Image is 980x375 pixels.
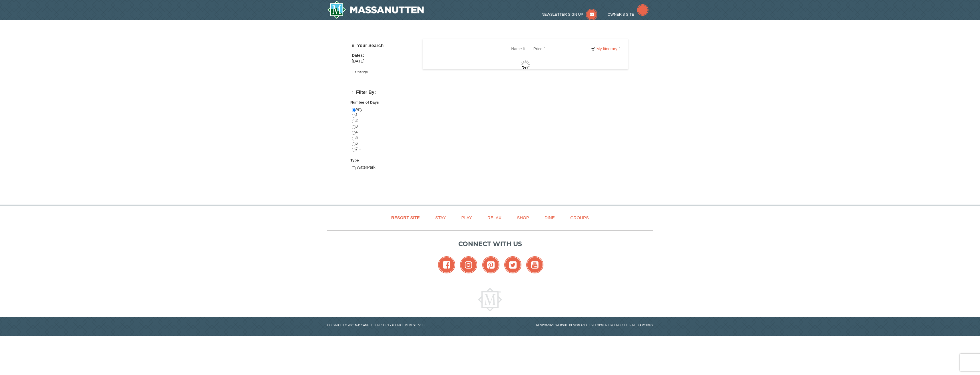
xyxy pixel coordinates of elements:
span: Owner's Site [608,12,634,17]
button: Change [352,69,368,75]
a: Newsletter Sign Up [542,12,598,17]
p: Connect with us [327,239,653,249]
a: Owner's Site [608,12,649,17]
a: Shop [510,211,536,224]
a: Relax [480,211,509,224]
h4: Filter By: [352,90,415,95]
div: [DATE] [352,59,415,64]
span: Newsletter Sign Up [542,12,583,17]
div: Any 1 2 3 4 5 6 7 + [352,107,415,158]
a: My Itinerary [587,45,624,53]
a: Responsive website design and development by Propeller Media Works [536,324,653,327]
strong: Dates: [352,53,364,58]
a: Name [507,43,529,55]
img: Massanutten Resort Logo [478,288,502,312]
a: Resort Site [384,211,427,224]
img: wait gif [521,60,530,69]
img: Massanutten Resort Logo [327,1,424,19]
a: Price [529,43,550,55]
p: Copyright © 2023 Massanutten Resort - All Rights Reserved. [323,323,490,327]
a: Stay [428,211,453,224]
h5: Your Search [352,43,415,49]
strong: Number of Days [350,100,379,104]
a: Groups [563,211,596,224]
a: Massanutten Resort [327,1,424,19]
a: Play [454,211,479,224]
span: WaterPark [357,165,375,170]
strong: Type [350,158,359,162]
a: Dine [537,211,562,224]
